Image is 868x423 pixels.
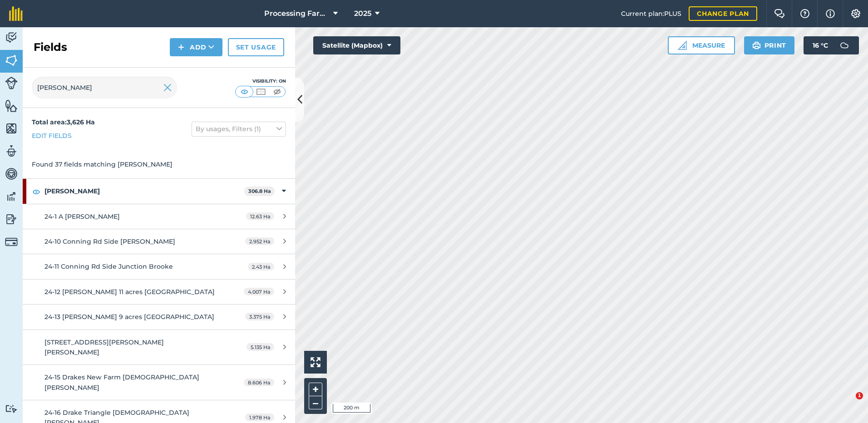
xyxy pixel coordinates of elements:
[826,8,835,19] img: svg+xml;base64,PHN2ZyB4bWxucz0iaHR0cDovL3d3dy53My5vcmcvMjAwMC9zdmciIHdpZHRoPSIxNyIgaGVpZ2h0PSIxNy...
[23,229,295,254] a: 24-10 Conning Rd Side [PERSON_NAME]2.952 Ha
[32,77,177,98] input: Search
[23,280,295,304] a: 24-12 [PERSON_NAME] 11 acres [GEOGRAPHIC_DATA]4.007 Ha
[32,186,40,197] img: svg+xml;base64,PHN2ZyB4bWxucz0iaHR0cDovL3d3dy53My5vcmcvMjAwMC9zdmciIHdpZHRoPSIxOCIgaGVpZ2h0PSIyNC...
[5,212,18,226] img: svg+xml;base64,PD94bWwgdmVyc2lvbj0iMS4wIiBlbmNvZGluZz0idXRmLTgiPz4KPCEtLSBHZW5lcmF0b3I6IEFkb2JlIE...
[837,392,859,414] iframe: Intercom live chat
[804,36,859,54] button: 16 °C
[178,42,184,53] img: svg+xml;base64,PHN2ZyB4bWxucz0iaHR0cDovL3d3dy53My5vcmcvMjAwMC9zdmciIHdpZHRoPSIxNCIgaGVpZ2h0PSIyNC...
[668,36,735,54] button: Measure
[44,288,215,296] span: 24-12 [PERSON_NAME] 11 acres [GEOGRAPHIC_DATA]
[23,365,295,400] a: 24-15 Drakes New Farm [DEMOGRAPHIC_DATA] [PERSON_NAME]8.606 Ha
[23,150,295,178] div: Found 37 fields matching [PERSON_NAME]
[264,8,330,19] span: Processing Farms
[44,373,199,391] span: 24-15 Drakes New Farm [DEMOGRAPHIC_DATA] [PERSON_NAME]
[244,288,274,295] span: 4.007 Ha
[44,313,214,321] span: 24-13 [PERSON_NAME] 9 acres [GEOGRAPHIC_DATA]
[163,82,172,93] img: svg+xml;base64,PHN2ZyB4bWxucz0iaHR0cDovL3d3dy53My5vcmcvMjAwMC9zdmciIHdpZHRoPSIyMiIgaGVpZ2h0PSIzMC...
[248,263,274,271] span: 2.43 Ha
[245,313,274,320] span: 3.375 Ha
[255,87,266,96] img: svg+xml;base64,PHN2ZyB4bWxucz0iaHR0cDovL3d3dy53My5vcmcvMjAwMC9zdmciIHdpZHRoPSI1MCIgaGVpZ2h0PSI0MC...
[5,122,18,135] img: svg+xml;base64,PHN2ZyB4bWxucz0iaHR0cDovL3d3dy53My5vcmcvMjAwMC9zdmciIHdpZHRoPSI1NiIgaGVpZ2h0PSI2MC...
[192,122,286,136] button: By usages, Filters (1)
[245,413,274,421] span: 1.978 Ha
[5,77,18,89] img: svg+xml;base64,PD94bWwgdmVyc2lvbj0iMS4wIiBlbmNvZGluZz0idXRmLTgiPz4KPCEtLSBHZW5lcmF0b3I6IEFkb2JlIE...
[689,6,757,21] a: Change plan
[313,36,400,54] button: Satellite (Mapbox)
[32,118,95,126] strong: Total area : 3,626 Ha
[44,262,173,271] span: 24-11 Conning Rd Side Junction Brooke
[44,212,120,221] span: 24-1 A [PERSON_NAME]
[309,396,322,409] button: –
[5,404,18,413] img: svg+xml;base64,PD94bWwgdmVyc2lvbj0iMS4wIiBlbmNvZGluZz0idXRmLTgiPz4KPCEtLSBHZW5lcmF0b3I6IEFkb2JlIE...
[621,9,681,19] span: Current plan : PLUS
[228,38,284,56] a: Set usage
[271,87,283,96] img: svg+xml;base64,PHN2ZyB4bWxucz0iaHR0cDovL3d3dy53My5vcmcvMjAwMC9zdmciIHdpZHRoPSI1MCIgaGVpZ2h0PSI0MC...
[5,99,18,113] img: svg+xml;base64,PHN2ZyB4bWxucz0iaHR0cDovL3d3dy53My5vcmcvMjAwMC9zdmciIHdpZHRoPSI1NiIgaGVpZ2h0PSI2MC...
[752,40,761,51] img: svg+xml;base64,PHN2ZyB4bWxucz0iaHR0cDovL3d3dy53My5vcmcvMjAwMC9zdmciIHdpZHRoPSIxOSIgaGVpZ2h0PSIyNC...
[244,379,274,386] span: 8.606 Ha
[678,41,687,50] img: Ruler icon
[248,188,271,194] strong: 306.8 Ha
[835,36,853,54] img: svg+xml;base64,PD94bWwgdmVyc2lvbj0iMS4wIiBlbmNvZGluZz0idXRmLTgiPz4KPCEtLSBHZW5lcmF0b3I6IEFkb2JlIE...
[5,167,18,181] img: svg+xml;base64,PD94bWwgdmVyc2lvbj0iMS4wIiBlbmNvZGluZz0idXRmLTgiPz4KPCEtLSBHZW5lcmF0b3I6IEFkb2JlIE...
[239,87,250,96] img: svg+xml;base64,PHN2ZyB4bWxucz0iaHR0cDovL3d3dy53My5vcmcvMjAwMC9zdmciIHdpZHRoPSI1MCIgaGVpZ2h0PSI0MC...
[32,131,72,141] a: Edit fields
[23,330,295,365] a: [STREET_ADDRESS][PERSON_NAME][PERSON_NAME]5.135 Ha
[856,392,863,399] span: 1
[34,40,67,54] h2: Fields
[309,383,322,396] button: +
[813,36,828,54] span: 16 ° C
[5,54,18,67] img: svg+xml;base64,PHN2ZyB4bWxucz0iaHR0cDovL3d3dy53My5vcmcvMjAwMC9zdmciIHdpZHRoPSI1NiIgaGVpZ2h0PSI2MC...
[5,190,18,203] img: svg+xml;base64,PD94bWwgdmVyc2lvbj0iMS4wIiBlbmNvZGluZz0idXRmLTgiPz4KPCEtLSBHZW5lcmF0b3I6IEFkb2JlIE...
[5,236,18,248] img: svg+xml;base64,PD94bWwgdmVyc2lvbj0iMS4wIiBlbmNvZGluZz0idXRmLTgiPz4KPCEtLSBHZW5lcmF0b3I6IEFkb2JlIE...
[311,357,321,367] img: Four arrows, one pointing top left, one top right, one bottom right and the last bottom left
[23,204,295,229] a: 24-1 A [PERSON_NAME]12.63 Ha
[235,78,286,85] div: Visibility: On
[799,9,810,18] img: A question mark icon
[247,343,274,351] span: 5.135 Ha
[44,179,244,203] strong: [PERSON_NAME]
[170,38,222,56] button: Add
[23,179,295,203] div: [PERSON_NAME]306.8 Ha
[245,237,274,245] span: 2.952 Ha
[23,254,295,279] a: 24-11 Conning Rd Side Junction Brooke2.43 Ha
[354,8,371,19] span: 2025
[744,36,795,54] button: Print
[9,6,23,21] img: fieldmargin Logo
[5,31,18,44] img: svg+xml;base64,PD94bWwgdmVyc2lvbj0iMS4wIiBlbmNvZGluZz0idXRmLTgiPz4KPCEtLSBHZW5lcmF0b3I6IEFkb2JlIE...
[44,237,175,246] span: 24-10 Conning Rd Side [PERSON_NAME]
[5,144,18,158] img: svg+xml;base64,PD94bWwgdmVyc2lvbj0iMS4wIiBlbmNvZGluZz0idXRmLTgiPz4KPCEtLSBHZW5lcmF0b3I6IEFkb2JlIE...
[23,305,295,329] a: 24-13 [PERSON_NAME] 9 acres [GEOGRAPHIC_DATA]3.375 Ha
[850,9,861,18] img: A cog icon
[774,9,785,18] img: Two speech bubbles overlapping with the left bubble in the forefront
[246,212,274,220] span: 12.63 Ha
[44,338,164,356] span: [STREET_ADDRESS][PERSON_NAME][PERSON_NAME]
